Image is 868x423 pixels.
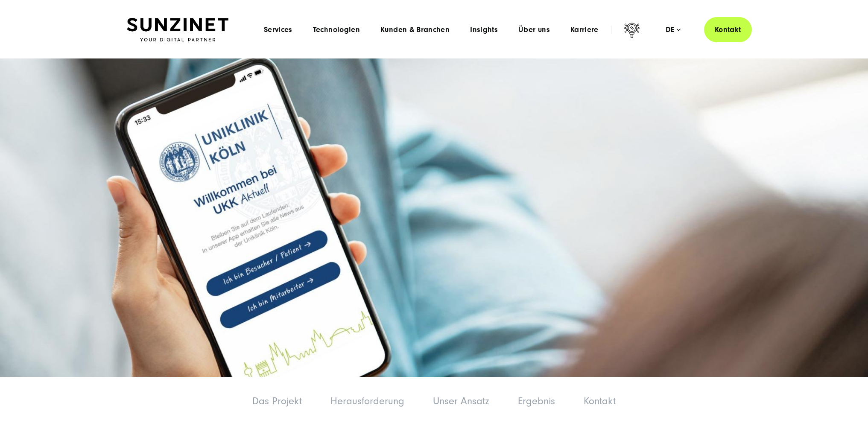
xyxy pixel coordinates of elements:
a: Services [264,26,292,34]
a: Insights [470,26,498,34]
div: de [666,26,681,34]
a: Unser Ansatz [433,395,489,407]
a: Kunden & Branchen [380,26,450,34]
a: Kontakt [584,395,616,407]
a: Über uns [518,26,550,34]
a: Herausforderung [330,395,404,407]
a: Ergebnis [518,395,555,407]
a: Das Projekt [252,395,302,407]
a: Kontakt [704,17,752,42]
a: Karriere [570,26,599,34]
a: Technologien [313,26,360,34]
img: SUNZINET Full Service Digital Agentur [127,18,228,42]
